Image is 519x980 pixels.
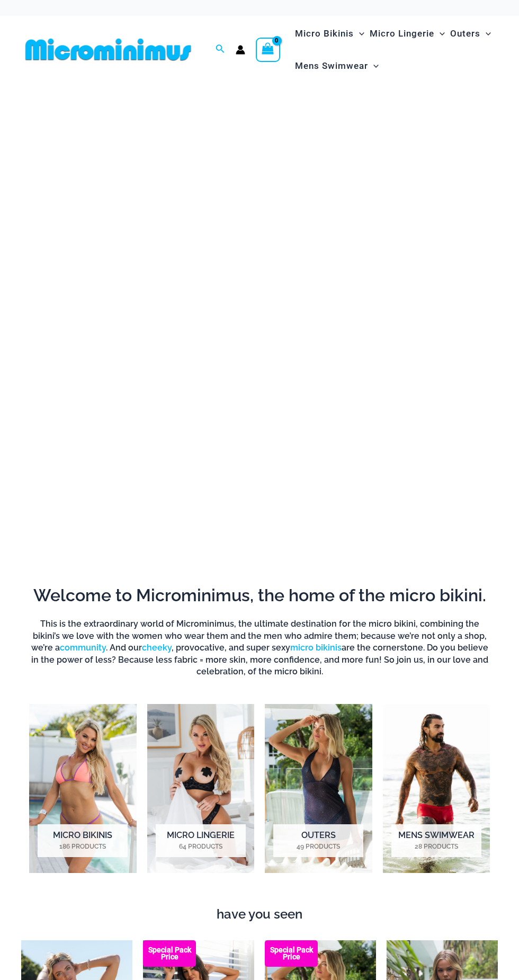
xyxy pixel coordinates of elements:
a: Micro LingerieMenu ToggleMenu Toggle [367,17,448,50]
mark: 49 Products [273,842,363,851]
a: cheeky [142,643,172,653]
img: Outers [265,704,372,872]
h2: Micro Bikinis [38,824,128,857]
h2: Welcome to Microminimus, the home of the micro bikini. [29,584,490,607]
img: Mens Swimwear [383,704,490,872]
mark: 186 Products [38,842,128,851]
a: Visit product category Mens Swimwear [383,704,490,872]
span: Mens Swimwear [295,52,368,79]
a: View Shopping Cart, empty [256,38,280,62]
mark: 64 Products [156,842,246,851]
a: OutersMenu ToggleMenu Toggle [448,17,494,50]
span: Menu Toggle [434,20,445,47]
mark: 28 Products [391,842,481,851]
a: Visit product category Outers [265,704,372,872]
a: Visit product category Micro Bikinis [29,704,137,872]
span: Menu Toggle [368,52,379,79]
img: Micro Bikinis [29,704,137,872]
h6: This is the extraordinary world of Microminimus, the ultimate destination for the micro bikini, c... [29,618,490,678]
a: Micro BikinisMenu ToggleMenu Toggle [292,17,367,50]
span: Outers [450,20,480,47]
span: Micro Bikinis [295,20,354,47]
nav: Site Navigation [291,16,498,84]
a: Search icon link [216,43,225,56]
h2: Mens Swimwear [391,824,481,857]
img: MM SHOP LOGO FLAT [21,38,195,61]
b: Special Pack Price [143,947,196,960]
span: Menu Toggle [354,20,364,47]
h2: Micro Lingerie [156,824,246,857]
a: Visit product category Micro Lingerie [147,704,255,872]
span: Menu Toggle [480,20,491,47]
h4: have you seen [21,907,498,922]
a: Account icon link [236,45,245,55]
h2: Outers [273,824,363,857]
b: Special Pack Price [265,947,318,960]
span: Micro Lingerie [370,20,434,47]
a: micro bikinis [290,643,342,653]
a: Mens SwimwearMenu ToggleMenu Toggle [292,50,381,82]
a: community [60,643,106,653]
img: Micro Lingerie [147,704,255,872]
